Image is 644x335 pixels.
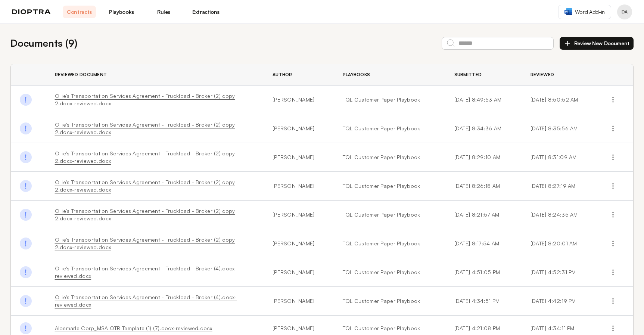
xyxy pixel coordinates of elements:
a: TQL Customer Paper Playbook [343,182,436,190]
a: Contracts [63,6,96,18]
td: [DATE] 4:34:51 PM [445,287,522,316]
a: TQL Customer Paper Playbook [343,153,436,161]
a: Ollie's Transportation Services Agreement - Truckload - Broker (2) copy 2.docx-reviewed.docx [55,179,235,193]
a: Ollie's Transportation Services Agreement - Truckload - Broker (2) copy 2.docx-reviewed.docx [55,236,235,250]
td: [DATE] 4:42:19 PM [522,287,598,316]
a: TQL Customer Paper Playbook [343,211,436,218]
img: Done [20,209,32,221]
td: [DATE] 8:27:19 AM [522,172,598,201]
td: [DATE] 8:49:53 AM [445,86,522,114]
td: [DATE] 8:31:09 AM [522,143,598,172]
td: [PERSON_NAME] [264,172,334,201]
button: Review New Document [560,37,634,50]
a: Rules [147,6,180,18]
td: [PERSON_NAME] [264,143,334,172]
td: [DATE] 8:29:10 AM [445,143,522,172]
a: Extractions [189,6,223,18]
img: Done [20,238,32,249]
a: Albemarle Corp_MSA OTR Template (1) (7).docx-reviewed.docx [55,325,212,331]
th: Reviewed [522,64,598,86]
a: TQL Customer Paper Playbook [343,125,436,132]
td: [DATE] 4:52:31 PM [522,258,598,287]
td: [PERSON_NAME] [264,114,334,143]
td: [DATE] 8:26:18 AM [445,172,522,201]
td: [PERSON_NAME] [264,287,334,316]
td: [PERSON_NAME] [264,258,334,287]
th: Reviewed Document [46,64,264,86]
a: Ollie's Transportation Services Agreement - Truckload - Broker (2) copy 2.docx-reviewed.docx [55,121,235,135]
td: [DATE] 8:35:56 AM [522,114,598,143]
img: Done [20,94,32,106]
img: Done [20,266,32,278]
td: [PERSON_NAME] [264,201,334,229]
h2: Documents ( 9 ) [10,36,77,50]
a: Ollie's Transportation Services Agreement - Truckload - Broker (2) copy 2.docx-reviewed.docx [55,150,235,164]
span: Word Add-in [575,8,605,16]
td: [DATE] 8:24:35 AM [522,201,598,229]
th: Author [264,64,334,86]
td: [PERSON_NAME] [264,86,334,114]
img: word [564,8,572,15]
th: Playbooks [334,64,445,86]
td: [DATE] 8:21:57 AM [445,201,522,229]
th: Submitted [445,64,522,86]
a: Playbooks [105,6,138,18]
img: Done [20,295,32,307]
td: [DATE] 4:51:05 PM [445,258,522,287]
img: logo [12,9,51,15]
img: Done [20,122,32,134]
a: Ollie's Transportation Services Agreement - Truckload - Broker (2) copy 2.docx-reviewed.docx [55,93,235,106]
td: [DATE] 8:20:01 AM [522,229,598,258]
a: Word Add-in [558,5,611,19]
a: Ollie's Transportation Services Agreement - Truckload - Broker (2) copy 2.docx-reviewed.docx [55,208,235,221]
button: Profile menu [617,4,632,19]
a: TQL Customer Paper Playbook [343,96,436,103]
img: Done [20,151,32,163]
a: Ollie's Transportation Services Agreement - Truckload - Broker (4).docx-reviewed.docx [55,294,237,308]
td: [PERSON_NAME] [264,229,334,258]
a: TQL Customer Paper Playbook [343,297,436,305]
img: Done [20,180,32,192]
a: Ollie's Transportation Services Agreement - Truckload - Broker (4).docx-reviewed.docx [55,265,237,279]
td: [DATE] 8:50:52 AM [522,86,598,114]
img: Done [20,322,32,334]
a: TQL Customer Paper Playbook [343,240,436,247]
td: [DATE] 8:17:54 AM [445,229,522,258]
a: TQL Customer Paper Playbook [343,325,436,332]
td: [DATE] 8:34:36 AM [445,114,522,143]
a: TQL Customer Paper Playbook [343,269,436,276]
